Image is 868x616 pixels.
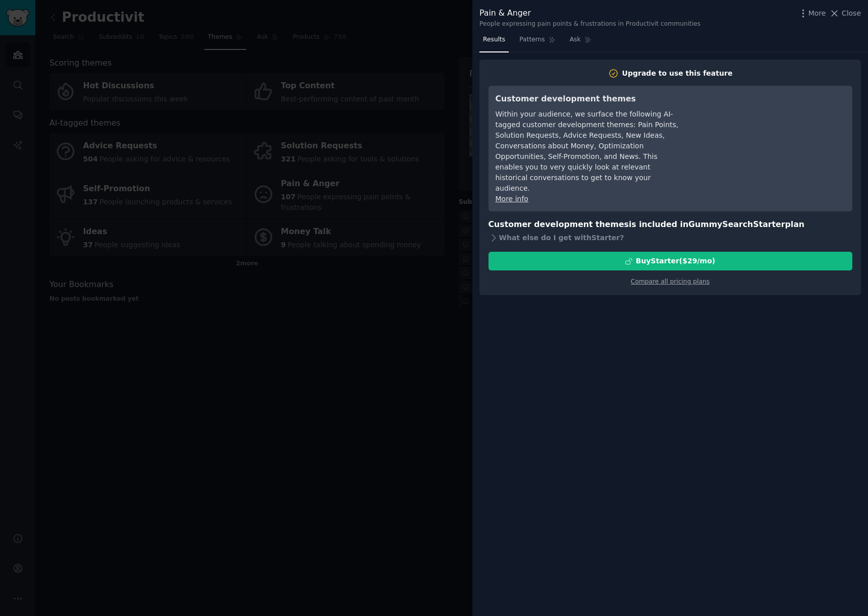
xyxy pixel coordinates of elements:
div: Buy Starter ($ 29 /mo ) [636,256,715,266]
a: Compare all pricing plans [631,278,710,285]
button: BuyStarter($29/mo) [489,252,852,270]
h3: Customer development themes is included in plan [489,218,852,231]
span: Ask [570,35,581,44]
span: GummySearch Starter [688,219,785,229]
span: Patterns [519,35,545,44]
a: Results [479,32,509,52]
iframe: YouTube video player [694,93,845,169]
div: Upgrade to use this feature [622,68,733,79]
span: More [808,8,826,19]
a: More info [496,195,528,203]
span: Close [842,8,861,19]
div: Pain & Anger [479,7,700,20]
div: What else do I get with Starter ? [489,231,852,245]
span: Results [483,35,505,44]
h3: Customer development themes [496,93,680,105]
a: Patterns [516,32,559,52]
div: People expressing pain points & frustrations in Productivit communities [479,20,700,29]
button: More [798,8,826,19]
button: Close [829,8,861,19]
a: Ask [566,32,595,52]
div: Within your audience, we surface the following AI-tagged customer development themes: Pain Points... [496,109,680,194]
